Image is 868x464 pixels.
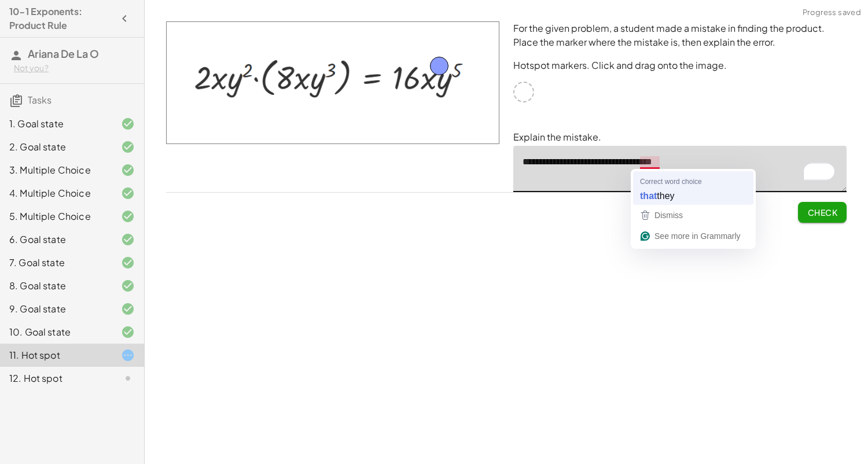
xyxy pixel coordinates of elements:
div: 5. Multiple Choice [9,209,102,223]
div: 9. Goal state [9,302,102,316]
span: Check [807,207,837,218]
p: For the given problem, a student made a mistake in finding the product. Place the marker where th... [513,21,847,49]
div: 6. Goal state [9,233,102,246]
i: Task finished and correct. [121,233,135,246]
i: Task finished and correct. [121,209,135,223]
div: 1. Goal state [9,117,102,131]
i: Task finished and correct. [121,279,135,293]
i: Task finished and correct. [121,256,135,270]
i: Task finished and correct. [121,117,135,131]
p: Hotspot markers. Click and drag onto the image. [513,58,847,72]
i: Task not started. [121,371,135,385]
textarea: To enrich screen reader interactions, please activate Accessibility in Grammarly extension settings [513,146,847,192]
div: 2. Goal state [9,140,102,154]
div: 12. Hot spot [9,371,102,385]
i: Task finished and correct. [121,186,135,200]
i: Task finished and correct. [121,325,135,339]
div: 4. Multiple Choice [9,186,102,200]
div: Not you? [14,62,135,74]
div: 11. Hot spot [9,348,102,362]
h4: 10-1 Exponents: Product Rule [9,5,114,32]
span: Ariana De La O [28,47,99,60]
div: 7. Goal state [9,256,102,270]
span: Tasks [28,94,52,106]
p: Explain the mistake. [513,130,847,144]
i: Task finished and correct. [121,140,135,154]
i: Task started. [121,348,135,362]
div: 8. Goal state [9,279,102,293]
button: Check [798,202,847,223]
span: Progress saved [803,7,861,19]
div: 3. Multiple Choice [9,163,102,177]
i: Task finished and correct. [121,163,135,177]
div: 10. Goal state [9,325,102,339]
img: b42f739e0bd79d23067a90d0ea4ccfd2288159baac1bcee117f9be6b6edde5c4.png [166,21,499,144]
i: Task finished and correct. [121,302,135,316]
